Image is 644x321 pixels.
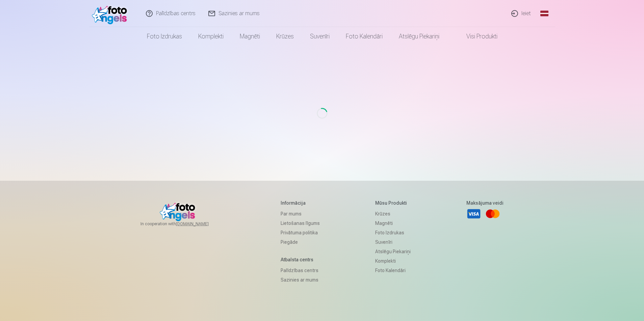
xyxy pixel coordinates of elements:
a: Krūzes [375,209,411,218]
img: /fa1 [92,3,131,24]
a: Suvenīri [375,237,411,247]
a: Atslēgu piekariņi [391,27,447,46]
a: Komplekti [375,256,411,266]
a: Atslēgu piekariņi [375,247,411,256]
a: Privātuma politika [281,228,320,237]
a: Par mums [281,209,320,218]
a: Krūzes [268,27,302,46]
a: Foto kalendāri [375,266,411,275]
a: Lietošanas līgums [281,218,320,228]
h5: Atbalsta centrs [281,256,320,263]
a: Mastercard [485,206,500,221]
a: Suvenīri [302,27,338,46]
a: Foto izdrukas [139,27,190,46]
a: Piegāde [281,237,320,247]
a: Visa [466,206,481,221]
h5: Maksājuma veidi [466,200,504,206]
h5: Mūsu produkti [375,200,411,206]
a: Komplekti [190,27,232,46]
a: Visi produkti [447,27,506,46]
a: Sazinies ar mums [281,275,320,285]
a: Foto izdrukas [375,228,411,237]
h5: Informācija [281,200,320,206]
a: Magnēti [232,27,268,46]
a: Magnēti [375,218,411,228]
a: [DOMAIN_NAME] [176,221,225,227]
a: Palīdzības centrs [281,266,320,275]
span: In cooperation with [140,221,225,227]
a: Foto kalendāri [338,27,391,46]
